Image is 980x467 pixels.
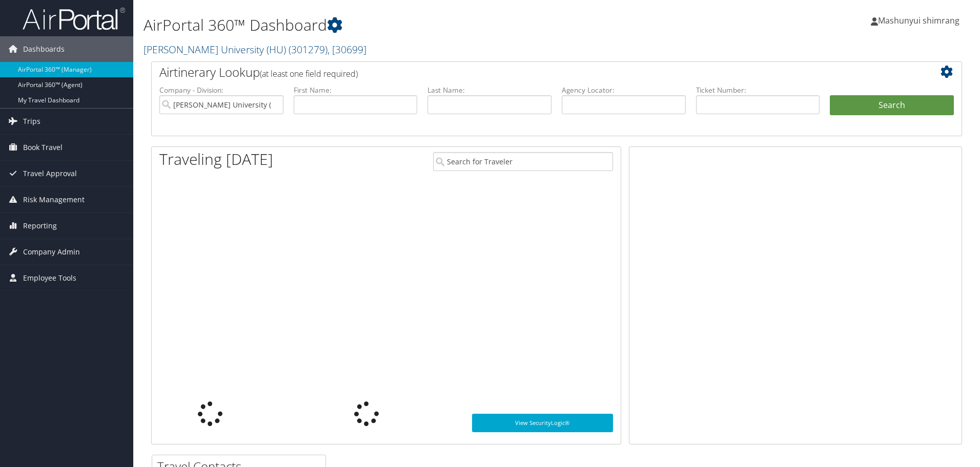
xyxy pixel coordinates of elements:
a: View SecurityLogic® [472,414,613,432]
label: First Name: [294,85,418,95]
label: Agency Locator: [562,85,686,95]
span: Reporting [23,213,57,239]
span: Dashboards [23,36,65,62]
button: Search [830,95,954,116]
span: Book Travel [23,135,63,160]
input: Search for Traveler [433,152,613,171]
span: Employee Tools [23,265,76,291]
label: Last Name: [427,85,552,95]
span: Risk Management [23,187,85,213]
h1: AirPortal 360™ Dashboard [144,14,695,36]
h1: Traveling [DATE] [159,148,273,170]
img: airportal-logo.png [23,7,125,31]
span: Trips [23,109,40,134]
a: [PERSON_NAME] University (HU) [144,43,366,56]
span: , [ 30699 ] [328,43,366,56]
label: Ticket Number: [696,85,820,95]
label: Company - Division: [159,85,283,95]
a: Mashunyui shimrang [871,5,970,36]
span: (at least one field required) [260,68,358,79]
span: ( 301279 ) [289,43,328,56]
span: Travel Approval [23,161,77,186]
span: Company Admin [23,239,80,265]
h2: Airtinerary Lookup [159,63,886,81]
span: Mashunyui shimrang [878,15,959,26]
